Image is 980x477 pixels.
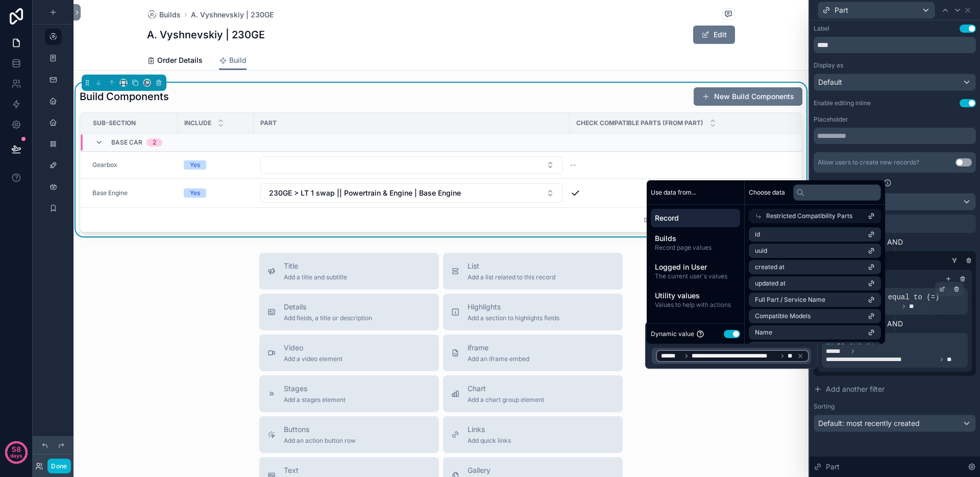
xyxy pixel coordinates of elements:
[655,233,736,244] span: Builds
[651,188,696,197] span: Use data from...
[468,384,544,394] span: Chart
[443,253,623,290] button: ListAdd a list related to this record
[284,355,342,363] span: Add a video element
[570,161,789,169] a: --
[818,158,919,166] div: Allow users to create new records?
[284,302,372,312] span: Details
[153,138,156,147] div: 2
[260,119,277,127] span: Part
[822,319,968,329] div: AND
[443,375,623,412] button: ChartAdd a chart group element
[191,10,274,20] a: A. Vyshnevskiy | 230GE
[443,335,623,371] button: iframeAdd an iframe embed
[655,301,736,309] span: Values to help with actions
[284,261,347,271] span: Title
[184,160,248,170] a: Yes
[814,25,829,33] div: Label
[284,384,346,394] span: Stages
[468,343,529,353] span: iframe
[826,462,840,472] span: Part
[655,272,736,280] span: The current user's values
[826,384,885,394] span: Add another filter
[570,161,576,169] span: --
[814,237,976,247] div: AND
[92,161,117,169] a: Gearbox
[284,343,342,353] span: Video
[814,402,835,411] label: Sorting
[284,465,402,475] span: Text
[576,119,703,127] span: Check Compatible Parts (from Part)
[260,156,563,174] button: Select Button
[468,465,532,475] span: Gallery
[468,273,555,281] span: Add a list related to this record
[655,262,736,272] span: Logged in User
[229,55,247,65] span: Build
[159,10,181,20] span: Builds
[284,424,356,435] span: Buttons
[651,330,694,338] span: Dynamic value
[190,160,200,170] div: Yes
[766,212,852,220] span: Restricted Compatibility Parts
[284,273,347,281] span: Add a title and subtitle
[147,51,203,71] a: Order Details
[259,416,439,453] button: ButtonsAdd an action button row
[284,314,372,322] span: Add fields, a title or description
[468,355,529,363] span: Add an iframe embed
[93,119,136,127] span: Sub-Section
[92,161,171,169] a: Gearbox
[269,188,461,198] span: 230GE > LT 1 swap || Powertrain & Engine | Base Engine
[814,61,843,69] label: Display as
[814,99,871,107] div: Enable editing inline
[694,87,802,106] button: New Build Components
[219,51,247,70] a: Build
[749,188,785,197] span: Choose data
[655,291,736,301] span: Utility values
[443,294,623,330] button: HighlightsAdd a section to highlights fields
[12,444,21,455] p: 58
[468,261,555,271] span: List
[647,205,744,317] div: scrollable content
[818,2,935,19] button: Part
[835,5,848,15] span: Part
[259,335,439,371] button: VideoAdd a video element
[814,179,879,187] label: Filter Available Options
[184,188,248,198] a: Yes
[818,419,920,427] span: Default: most recently created
[260,183,563,203] button: Select Button
[818,77,842,87] span: Default
[157,55,203,65] span: Order Details
[80,89,169,104] h1: Build Components
[693,26,735,44] button: Edit
[111,138,142,147] span: Base Car
[259,253,439,290] button: TitleAdd a title and subtitle
[644,216,707,224] span: Showing 2 of 2 results
[875,293,939,301] span: is equal to (=)
[468,302,559,312] span: Highlights
[655,213,736,223] span: Record
[147,28,265,42] h1: A. Vyshnevskiy | 230GE
[468,424,511,435] span: Links
[10,448,22,463] p: days
[468,314,559,322] span: Add a section to highlights fields
[284,396,346,404] span: Add a stages element
[284,437,356,445] span: Add an action button row
[468,396,544,404] span: Add a chart group element
[655,244,736,252] span: Record page values
[147,10,181,20] a: Builds
[814,415,976,432] button: Default: most recently created
[47,459,70,473] button: Done
[443,416,623,453] button: LinksAdd quick links
[814,115,848,124] label: Placeholder
[468,437,511,445] span: Add quick links
[814,380,976,398] button: Add another filter
[92,189,128,197] a: Base Engine
[814,74,976,91] button: Default
[190,188,200,198] div: Yes
[259,294,439,330] button: DetailsAdd fields, a title or description
[260,156,563,174] a: Select Button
